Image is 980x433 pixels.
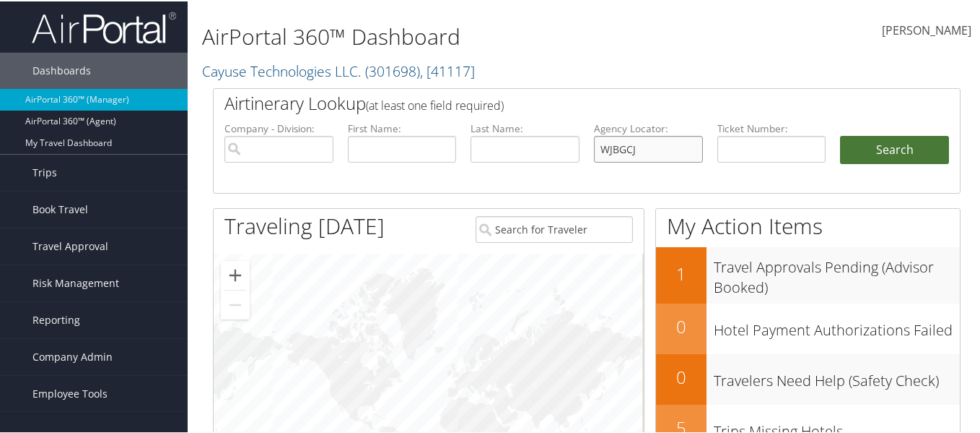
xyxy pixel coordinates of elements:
span: Company Admin [32,338,113,374]
a: 0Travelers Need Help (Safety Check) [656,353,960,403]
button: Zoom out [221,289,250,318]
span: Risk Management [32,264,119,300]
a: 0Hotel Payment Authorizations Failed [656,302,960,353]
span: ( 301698 ) [365,60,420,80]
span: (at least one field required) [366,96,504,112]
span: Book Travel [32,190,88,226]
span: Trips [32,153,57,189]
label: Company - Division: [224,120,333,134]
img: airportal-logo.png [32,9,176,43]
span: , [ 41117 ] [420,60,475,80]
label: First Name: [348,120,457,134]
label: Last Name: [471,120,579,134]
h2: 0 [656,313,706,338]
a: 1Travel Approvals Pending (Advisor Booked) [656,246,960,301]
span: Employee Tools [32,374,108,411]
h3: Hotel Payment Authorizations Failed [714,312,960,339]
h2: 0 [656,364,706,388]
h1: Traveling [DATE] [224,210,385,240]
span: [PERSON_NAME] [882,21,971,37]
button: Zoom in [221,260,250,288]
h1: My Action Items [656,210,960,240]
span: Dashboards [32,51,91,87]
label: Ticket Number: [717,120,826,134]
h2: 1 [656,260,706,285]
input: Search for Traveler [476,215,633,241]
a: Cayuse Technologies LLC. [202,60,475,80]
label: Agency Locator: [594,120,703,134]
a: [PERSON_NAME] [882,7,971,52]
span: Reporting [32,301,80,337]
span: Travel Approval [32,227,108,263]
h2: Airtinerary Lookup [224,90,887,114]
h3: Travelers Need Help (Safety Check) [714,362,960,390]
h1: AirPortal 360™ Dashboard [202,20,715,51]
h3: Travel Approvals Pending (Advisor Booked) [714,249,960,296]
button: Search [840,134,949,163]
